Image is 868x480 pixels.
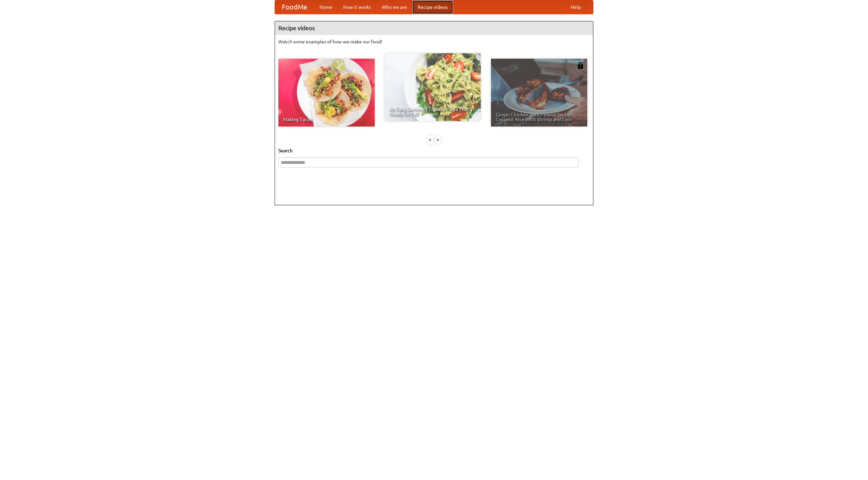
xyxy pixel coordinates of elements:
span: Making Tacos [283,117,370,122]
a: Help [565,0,586,14]
a: Home [314,0,338,14]
a: An Easy, Summery Tomato Pasta That's Ready for Fall [384,53,481,121]
img: 483408.png [577,62,584,69]
h4: Recipe videos [275,21,593,35]
a: Making Tacos [278,59,375,127]
a: Recipe videos [412,0,453,14]
span: An Easy, Summery Tomato Pasta That's Ready for Fall [389,107,476,116]
p: Watch some examples of how we make our food! [278,38,590,45]
div: « [427,135,433,144]
a: Who we are [376,0,412,14]
a: How it works [338,0,376,14]
a: FoodMe [275,0,314,14]
div: » [435,135,441,144]
h5: Search [278,147,590,154]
